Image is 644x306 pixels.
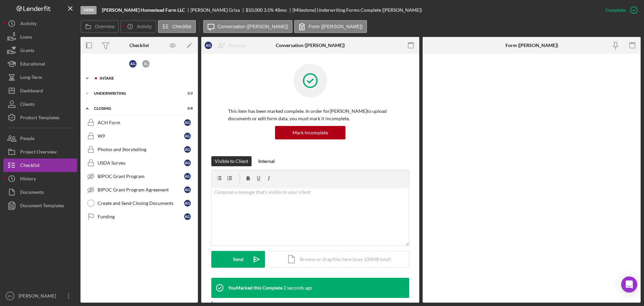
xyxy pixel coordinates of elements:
[98,187,184,192] div: BIPOC Grant Program Agreement
[205,42,212,49] div: A G
[218,24,288,29] label: Conversation ([PERSON_NAME])
[95,24,114,29] label: Overview
[275,7,287,13] div: 48 mo
[292,7,422,13] div: [Milestone] Underwriting Forms Complete ([PERSON_NAME])
[98,133,184,139] div: W9
[84,156,195,170] a: USDA SurveyAG
[246,7,263,13] span: $50,000
[84,196,195,210] a: Create and Send Closing DocumentsAG
[228,285,282,291] div: You Marked this Complete
[184,160,191,166] div: A G
[98,214,184,219] div: Funding
[80,20,119,33] button: Overview
[84,210,195,223] a: FundingAG
[292,126,328,139] div: Mark Incomplete
[120,20,156,33] button: Activity
[309,24,363,29] label: Form ([PERSON_NAME])
[3,159,77,172] button: Checklist
[158,20,196,33] button: Checklist
[20,145,57,160] div: Project Overview
[181,106,193,111] div: 0 / 8
[17,289,60,304] div: [PERSON_NAME]
[102,7,185,13] b: [PERSON_NAME] Homestead Farm LLC
[3,185,77,199] button: Documents
[255,156,278,166] button: Internal
[283,285,312,291] time: 2025-09-25 19:06
[20,84,43,99] div: Dashboard
[80,6,97,14] div: Open
[229,39,247,52] div: Reassign
[100,76,190,80] div: Intake
[84,143,195,156] a: Photos and StorytellingAG
[3,145,77,159] button: Project Overview
[294,20,367,33] button: Form ([PERSON_NAME])
[505,43,558,48] div: Form ([PERSON_NAME])
[3,57,77,71] button: Educational
[20,111,59,126] div: Product Templates
[3,289,77,303] button: ES[PERSON_NAME]
[181,91,193,95] div: 2 / 2
[3,44,77,57] button: Grants
[20,159,40,174] div: Checklist
[20,71,42,86] div: Long-Term
[20,57,45,72] div: Educational
[3,30,77,44] button: Loans
[215,156,248,166] div: Visible to Client
[94,106,176,111] div: Closing
[211,251,265,268] button: Send
[20,17,37,32] div: Activity
[3,111,77,124] a: Product Templates
[203,20,293,33] button: Conversation ([PERSON_NAME])
[184,146,191,153] div: A G
[258,156,275,166] div: Internal
[201,39,254,52] button: AGReassign
[98,174,184,179] div: BIPOC Grant Program
[3,17,77,30] a: Activity
[3,132,77,145] button: People
[211,156,252,166] button: Visible to Client
[3,97,77,111] button: Clients
[84,183,195,196] a: BIPOC Grant Program AgreementAG
[3,172,77,185] button: History
[98,147,184,152] div: Photos and Storytelling
[137,24,152,29] label: Activity
[184,213,191,220] div: A G
[191,7,246,13] div: [PERSON_NAME] Grisa
[84,129,195,143] a: W9AG
[142,60,150,68] div: J G
[3,71,77,84] button: Long-Term
[605,3,626,17] div: Complete
[98,201,184,206] div: Create and Send Closing Documents
[275,126,345,139] button: Mark Incomplete
[3,84,77,97] button: Dashboard
[228,107,392,123] p: This item has been marked complete. In order for [PERSON_NAME] to upload documents or edit form d...
[20,97,35,113] div: Clients
[276,43,345,48] div: Conversation ([PERSON_NAME])
[233,251,244,268] div: Send
[184,200,191,207] div: A G
[94,91,176,95] div: Underwriting
[8,294,12,298] text: ES
[184,186,191,193] div: A G
[184,133,191,139] div: A G
[129,43,149,48] div: Checklist
[264,7,274,13] div: 3.5 %
[20,172,36,187] div: History
[172,24,192,29] label: Checklist
[184,173,191,180] div: A G
[20,44,34,59] div: Grants
[599,3,641,17] button: Complete
[20,30,32,45] div: Loans
[621,276,637,293] div: Open Intercom Messenger
[129,60,137,68] div: A G
[184,119,191,126] div: A G
[20,199,64,214] div: Document Templates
